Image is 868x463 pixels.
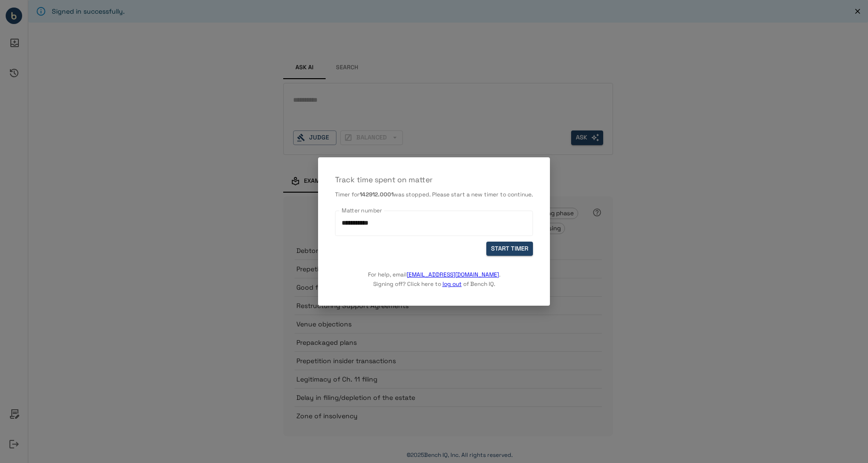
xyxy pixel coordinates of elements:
[342,207,382,215] label: Matter number
[393,191,533,198] span: was stopped. Please start a new timer to continue.
[368,256,500,289] p: For help, email . Signing off? Click here to of Bench IQ.
[407,271,499,278] a: [EMAIL_ADDRESS][DOMAIN_NAME]
[442,280,462,288] a: log out
[486,242,533,256] button: START TIMER
[335,174,533,186] p: Track time spent on matter
[360,191,393,198] b: 142912.0001
[335,191,360,198] span: Timer for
